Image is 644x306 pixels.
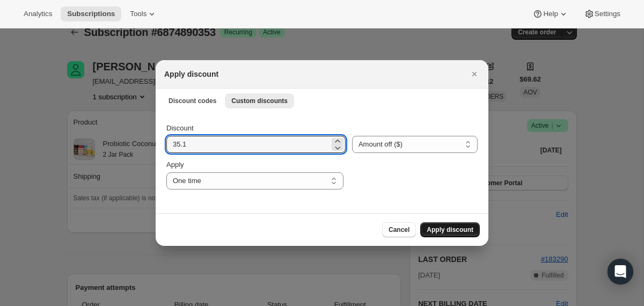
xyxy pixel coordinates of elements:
span: Analytics [24,10,52,18]
div: Open Intercom Messenger [608,259,633,285]
span: Cancel [389,225,409,234]
button: Discount codes [162,93,223,108]
span: Apply [166,161,184,169]
button: Analytics [17,6,58,21]
span: Apply discount [427,225,473,234]
button: Cancel [382,222,416,237]
div: Custom discounts [156,112,488,213]
h2: Apply discount [164,69,218,79]
button: Custom discounts [225,93,294,108]
span: Tools [130,10,147,18]
span: Custom discounts [231,97,288,105]
span: Help [543,10,558,18]
button: Help [526,6,575,21]
button: Subscriptions [61,6,121,21]
span: Discount codes [169,97,216,105]
span: Settings [595,10,620,18]
span: Subscriptions [67,10,115,18]
button: Tools [123,6,164,21]
button: Settings [577,6,627,21]
span: Discount [166,124,194,132]
button: Close [467,67,482,82]
button: Apply discount [420,222,480,237]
